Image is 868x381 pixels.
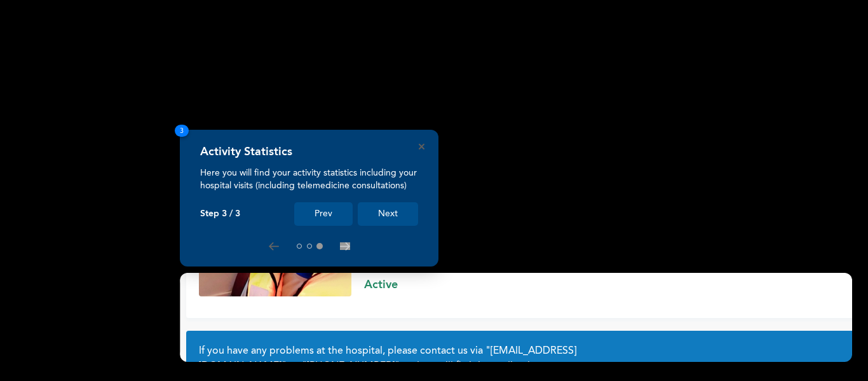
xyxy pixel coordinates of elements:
[200,209,240,219] p: Step 3 / 3
[364,277,542,293] span: Active
[358,202,418,226] button: Next
[175,125,189,137] span: 3
[200,167,418,192] p: Here you will find your activity statistics including your hospital visits (including telemedicin...
[199,343,843,374] h2: If you have any problems at the hospital, please contact us via or and we will fix it immediately.
[294,202,353,226] button: Prev
[302,361,400,371] a: "[PHONE_NUMBER]"
[200,145,292,159] h4: Activity Statistics
[419,144,424,149] button: Close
